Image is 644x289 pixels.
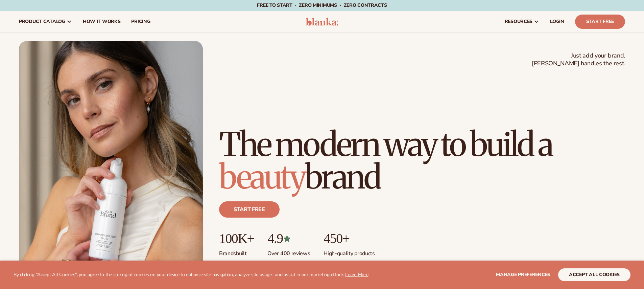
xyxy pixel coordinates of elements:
p: High-quality products [324,246,375,257]
a: product catalog [14,11,77,32]
span: Just add your brand. [PERSON_NAME] handles the rest. [532,52,625,68]
button: accept all cookies [558,268,630,281]
button: Manage preferences [496,268,550,281]
p: Brands built [219,246,254,257]
a: Start free [219,201,280,218]
a: LOGIN [545,11,570,32]
a: resources [499,11,545,32]
a: Learn More [345,271,368,278]
h1: The modern way to build a brand [219,128,625,193]
a: How It Works [77,11,126,32]
span: pricing [131,19,150,24]
p: By clicking "Accept All Cookies", you agree to the storing of cookies on your device to enhance s... [14,272,368,278]
p: Over 400 reviews [267,246,310,257]
img: Female holding tanning mousse. [19,41,203,273]
span: beauty [219,157,305,197]
span: product catalog [19,19,65,24]
p: 100K+ [219,231,254,246]
span: How It Works [83,19,121,24]
a: Start Free [575,15,625,29]
a: pricing [126,11,156,32]
span: Manage preferences [496,271,550,278]
span: resources [505,19,532,24]
span: Free to start · ZERO minimums · ZERO contracts [257,2,387,8]
p: 450+ [324,231,375,246]
img: logo [306,18,338,26]
p: 4.9 [267,231,310,246]
span: LOGIN [550,19,564,24]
